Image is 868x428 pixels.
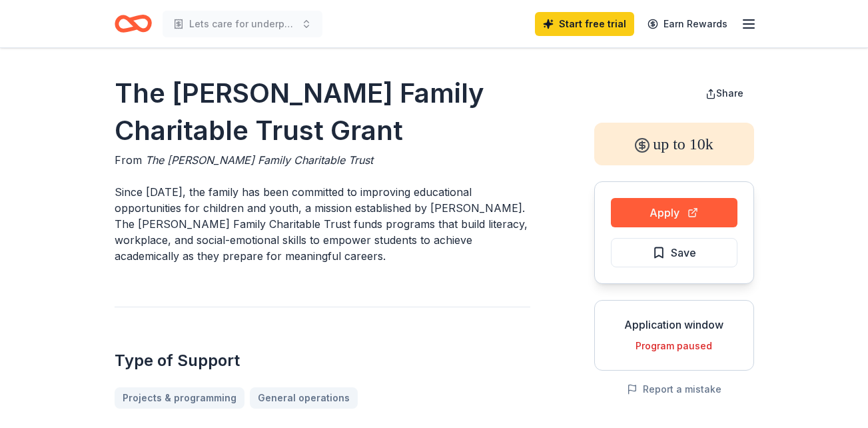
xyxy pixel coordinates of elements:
div: up to 10k [594,123,754,165]
a: General operations [250,387,358,409]
div: Application window [606,317,743,333]
a: Start free trial [535,12,634,36]
a: Projects & programming [115,387,244,409]
div: Program paused [606,338,743,354]
div: From [115,152,530,168]
button: Save [611,238,737,267]
span: Share [716,87,743,99]
span: The [PERSON_NAME] Family Charitable Trust [145,153,373,167]
a: Earn Rewards [640,12,735,36]
button: Lets care for underprivileged children [163,11,322,37]
h2: Type of Support [115,350,530,371]
button: Share [695,80,754,107]
a: Home [115,8,152,39]
button: Apply [611,198,737,227]
p: Since [DATE], the family has been committed to improving educational opportunities for children a... [115,184,530,264]
button: Report a mistake [627,381,721,397]
span: Save [671,244,696,261]
span: Lets care for underprivileged children [189,16,296,32]
h1: The [PERSON_NAME] Family Charitable Trust Grant [115,75,530,149]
